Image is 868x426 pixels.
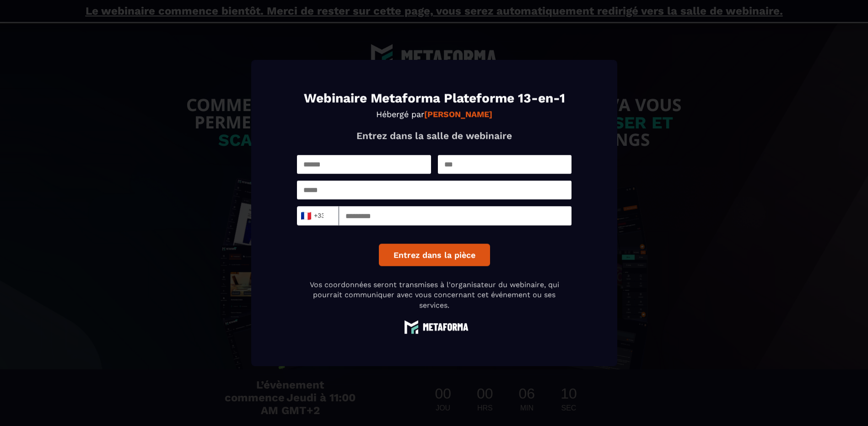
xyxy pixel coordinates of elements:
[378,244,490,266] button: Entrez dans la pièce
[424,109,492,119] strong: [PERSON_NAME]
[297,109,571,119] p: Hébergé par
[297,280,571,310] p: Vos coordonnées seront transmises à l'organisateur du webinaire, qui pourrait communiquer avec vo...
[324,209,331,223] input: Search for option
[300,209,311,222] span: 🇫🇷
[297,206,339,225] div: Search for option
[400,319,469,334] img: logo
[297,130,571,141] p: Entrez dans la salle de webinaire
[302,209,322,222] span: +33
[297,92,571,105] h1: Webinaire Metaforma Plateforme 13-en-1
